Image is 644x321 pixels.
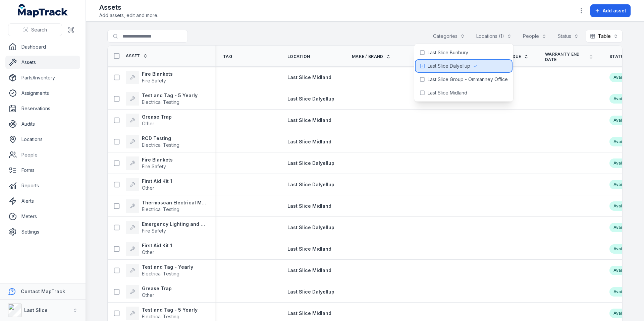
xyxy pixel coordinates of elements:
strong: Contact MapTrack [21,288,65,294]
div: Available [609,309,636,318]
a: Last Slice Midland [287,310,331,317]
a: Forms [5,164,80,177]
span: Electrical Testing [142,314,179,319]
span: Last Slice Dalyellup [287,224,334,230]
a: Settings [5,225,80,239]
span: Asset [126,53,140,59]
a: Last Slice Midland [287,246,331,252]
a: People [5,148,80,162]
a: Dashboard [5,40,80,54]
span: Location [287,54,310,59]
a: Last Slice Dalyellup [287,224,334,231]
span: Electrical Testing [142,99,179,105]
strong: Grease Trap [142,285,172,292]
button: Table [586,30,623,43]
strong: Grease Trap [142,114,172,120]
span: Other [142,292,154,298]
span: Add assets, edit and more. [99,12,158,19]
span: Other [142,121,154,126]
a: Last Slice Midland [287,117,331,124]
strong: Test and Tag - 5 Yearly [142,92,198,99]
a: Warranty End Date [545,52,593,62]
span: Last Slice Midland [287,246,331,252]
span: Last Slice Midland [428,89,467,96]
span: Last Slice Dalyellup [287,182,334,187]
div: Available [609,287,636,297]
strong: First Aid Kit 1 [142,178,172,185]
div: Available [609,201,636,211]
a: Last Slice Dalyellup [287,288,334,295]
a: Last Slice Midland [287,203,331,209]
a: Test and Tag - YearlyElectrical Testing [126,264,193,277]
strong: Thermoscan Electrical Meter Boards [142,199,207,206]
a: Audits [5,117,80,131]
span: Electrical Testing [142,271,179,276]
strong: RCD Testing [142,135,179,142]
a: Last Slice Midland [287,267,331,274]
span: Fire Safety [142,78,166,83]
a: Last Slice Dalyellup [287,181,334,188]
strong: First Aid Kit 1 [142,242,172,249]
button: Status [553,30,583,43]
span: Search [31,26,47,33]
span: Last Slice Dalyellup [287,96,334,102]
span: Status [609,54,627,59]
a: Grease TrapOther [126,114,172,127]
a: RCD TestingElectrical Testing [126,135,179,148]
a: Last Slice Dalyellup [287,95,334,102]
span: Last Slice Midland [287,203,331,209]
a: Last Slice Midland [287,74,331,81]
a: Meters [5,210,80,223]
strong: Fire Blankets [142,156,173,163]
span: Last Slice Dalyellup [287,160,334,166]
a: Test and Tag - 5 YearlyElectrical Testing [126,307,198,320]
span: Last Slice Dalyellup [428,63,470,69]
div: Available [609,73,636,82]
strong: Last Slice [24,307,48,313]
span: Last Slice Group - Ommanney Office [428,76,508,83]
span: Last Slice Midland [287,74,331,80]
a: MapTrack [18,4,68,17]
span: Other [142,249,154,255]
span: Last Slice Bunbury [428,49,468,56]
button: People [519,30,551,43]
a: Alerts [5,194,80,208]
a: Asset [126,53,148,59]
div: Available [609,116,636,125]
div: Available [609,223,636,232]
a: First Aid Kit 1Other [126,242,172,256]
a: Assets [5,56,80,69]
a: Test and Tag - 5 YearlyElectrical Testing [126,92,198,106]
a: Parts/Inventory [5,71,80,84]
a: Fire BlanketsFire Safety [126,71,173,84]
span: Other [142,185,154,191]
button: Search [8,23,62,36]
span: Make / Brand [352,54,383,59]
div: Available [609,158,636,168]
span: Last Slice Midland [287,310,331,316]
div: Available [609,94,636,104]
strong: Test and Tag - Yearly [142,264,193,270]
span: Last Slice Dalyellup [287,289,334,295]
strong: Test and Tag - 5 Yearly [142,307,198,313]
a: Make / Brand [352,54,391,59]
span: Electrical Testing [142,142,179,148]
a: Last Slice Dalyellup [287,160,334,167]
div: Available [609,137,636,146]
strong: Fire Blankets [142,71,173,77]
span: Warranty End Date [545,52,586,62]
span: Last Slice Midland [287,117,331,123]
a: Fire BlanketsFire Safety [126,156,173,170]
span: Last Slice Midland [287,267,331,273]
a: Locations [5,133,80,146]
span: Fire Safety [142,228,166,234]
span: Last Slice Midland [287,139,331,144]
div: Available [609,180,636,189]
a: First Aid Kit 1Other [126,178,172,191]
span: Electrical Testing [142,206,179,212]
div: Available [609,244,636,254]
a: Reports [5,179,80,192]
button: Add asset [590,4,631,17]
a: Emergency Lighting and SignageFire Safety [126,221,207,234]
div: Available [609,266,636,275]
